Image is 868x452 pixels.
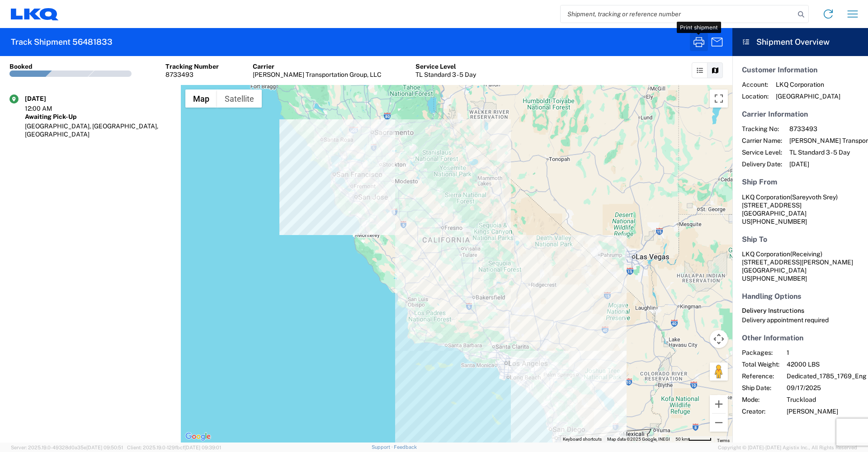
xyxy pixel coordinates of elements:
[742,235,859,244] h5: Ship To
[750,275,807,282] span: [PHONE_NUMBER]
[742,372,779,380] span: Reference:
[742,92,769,100] span: Location:
[86,445,123,450] span: [DATE] 09:50:51
[675,437,688,442] span: 50 km
[710,414,728,432] button: Zoom out
[742,250,853,266] span: LKQ Corporation [STREET_ADDRESS][PERSON_NAME]
[25,94,70,103] div: [DATE]
[776,80,840,89] span: LKQ Corporation
[185,89,217,108] button: Show street map
[742,178,859,186] h5: Ship From
[742,193,859,226] address: [GEOGRAPHIC_DATA] US
[717,438,730,443] a: Terms
[11,445,123,450] span: Server: 2025.19.0-49328d0a35e
[742,250,859,282] address: [GEOGRAPHIC_DATA] US
[184,445,221,450] span: [DATE] 09:39:01
[742,384,779,392] span: Ship Date:
[253,71,382,79] div: [PERSON_NAME] Transportation Group, LLC
[394,444,417,450] a: Feedback
[742,407,779,415] span: Creator:
[25,122,171,138] div: [GEOGRAPHIC_DATA], [GEOGRAPHIC_DATA], [GEOGRAPHIC_DATA]
[742,110,859,118] h5: Carrier Information
[742,160,782,168] span: Delivery Date:
[183,431,213,443] a: Open this area in Google Maps (opens a new window)
[742,80,769,89] span: Account:
[742,395,779,404] span: Mode:
[710,89,728,108] button: Toggle fullscreen view
[710,363,728,381] button: Drag Pegman onto the map to open Street View
[718,443,857,452] span: Copyright © [DATE]-[DATE] Agistix Inc., All Rights Reserved
[165,62,219,71] div: Tracking Number
[253,62,382,71] div: Carrier
[742,148,782,156] span: Service Level:
[742,334,859,342] h5: Other Information
[607,437,670,442] span: Map data ©2025 Google, INEGI
[183,431,213,443] img: Google
[742,125,782,133] span: Tracking No:
[710,330,728,348] button: Map camera controls
[742,137,782,145] span: Carrier Name:
[742,66,859,74] h5: Customer Information
[372,444,394,450] a: Support
[742,193,790,201] span: LKQ Corporation
[790,193,838,201] span: (Sareyvoth Srey)
[25,113,171,121] div: Awaiting Pick-Up
[750,218,807,225] span: [PHONE_NUMBER]
[742,292,859,301] h5: Handling Options
[776,92,840,100] span: [GEOGRAPHIC_DATA]
[732,28,868,56] header: Shipment Overview
[561,5,795,23] input: Shipment, tracking or reference number
[127,445,221,450] span: Client: 2025.19.0-129fbcf
[217,89,262,108] button: Show satellite imagery
[563,436,602,443] button: Keyboard shortcuts
[25,104,70,113] div: 12:00 AM
[673,436,714,443] button: Map Scale: 50 km per 48 pixels
[415,62,476,71] div: Service Level
[742,202,802,209] span: [STREET_ADDRESS]
[742,307,859,315] h6: Delivery Instructions
[165,71,219,79] div: 8733493
[415,71,476,79] div: TL Standard 3 - 5 Day
[742,316,859,324] div: Delivery appointment required
[742,360,779,368] span: Total Weight:
[742,348,779,357] span: Packages:
[11,37,113,47] h2: Track Shipment 56481833
[710,395,728,413] button: Zoom in
[9,62,33,71] div: Booked
[790,250,822,258] span: (Receiving)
